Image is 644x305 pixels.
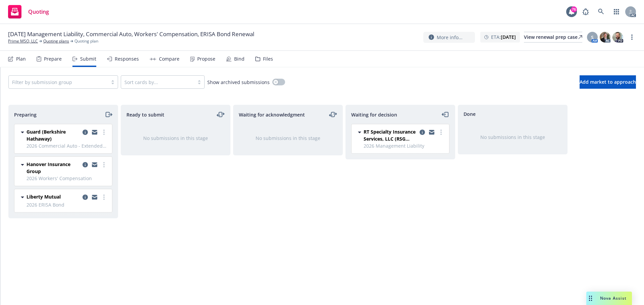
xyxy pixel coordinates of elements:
a: copy logging email [91,161,99,169]
span: Waiting for acknowledgment [239,111,305,118]
span: RT Specialty Insurance Services, LLC (RSG Specialty, LLC) [364,128,417,142]
a: Prime MSO, LLC [8,38,38,44]
a: Report a Bug [579,5,592,18]
span: 2026 Workers' Compensation [26,175,108,182]
a: Switch app [610,5,623,18]
span: Quoting [28,9,49,14]
a: Quoting plans [43,38,69,44]
span: Preparing [14,111,37,118]
span: [DATE] Management Liability, Commercial Auto, Workers' Compensation, ERISA Bond Renewal [8,30,254,38]
span: Waiting for decision [351,111,397,118]
span: Done [464,110,476,118]
a: moveLeftRight [217,110,225,119]
span: 2026 Management Liability [364,142,445,149]
a: more [100,193,108,201]
button: More info... [423,32,475,43]
div: Responses [115,56,139,62]
span: S [591,34,594,41]
div: Drag to move [586,292,595,305]
a: View renewal prep case [524,32,582,43]
span: Guard (Berkshire Hathaway) [26,128,80,142]
a: moveLeftRight [329,110,337,119]
div: No submissions in this stage [244,135,332,142]
span: 2026 ERISA Bond [26,201,108,208]
div: Prepare [44,56,62,62]
a: Quoting [5,2,52,21]
span: 2026 Commercial Auto - Extended to [DATE] [26,142,108,149]
a: more [628,33,636,41]
a: moveRight [104,110,112,119]
a: copy logging email [81,128,89,136]
img: photo [612,32,623,43]
div: 76 [571,6,577,12]
div: Plan [16,56,26,62]
button: Add market to approach [580,75,636,89]
div: Bind [234,56,245,62]
a: moveLeft [441,110,449,119]
strong: [DATE] [501,34,516,40]
span: Show archived submissions [207,79,270,86]
a: Search [594,5,608,18]
a: more [100,161,108,169]
span: Nova Assist [600,295,627,301]
span: Liberty Mutual [26,193,61,200]
span: ETA : [491,33,516,41]
div: Propose [197,56,215,62]
span: Quoting plan [74,38,98,44]
span: Add market to approach [580,79,636,85]
a: copy logging email [418,128,426,136]
a: copy logging email [91,128,99,136]
div: Compare [159,56,179,62]
div: Files [263,56,273,62]
div: Submit [80,56,96,62]
a: more [437,128,445,136]
div: No submissions in this stage [132,135,219,142]
span: Hanover Insurance Group [26,161,80,175]
button: Nova Assist [586,292,632,305]
a: copy logging email [91,193,99,201]
img: photo [600,32,610,43]
span: Ready to submit [126,111,164,118]
a: copy logging email [81,161,89,169]
span: More info... [437,34,463,41]
a: copy logging email [428,128,436,136]
a: copy logging email [81,193,89,201]
a: more [100,128,108,136]
div: No submissions in this stage [469,134,556,141]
